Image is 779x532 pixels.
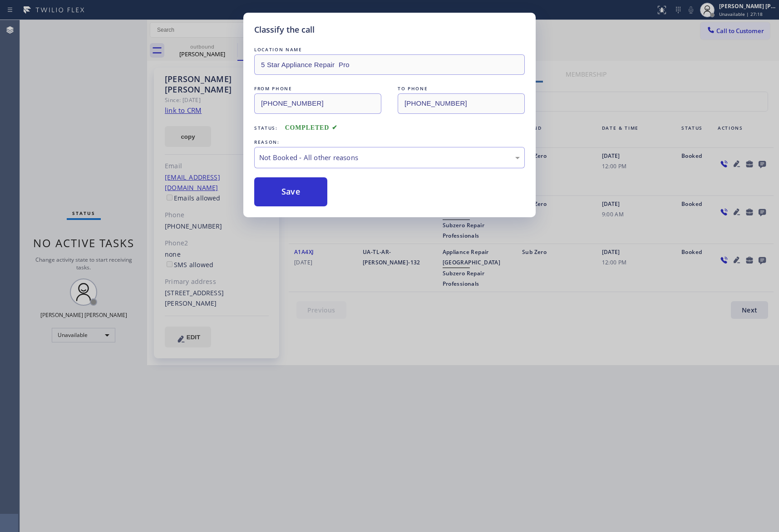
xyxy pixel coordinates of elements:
[254,84,381,93] div: FROM PHONE
[285,124,338,131] span: COMPLETED
[259,152,520,163] div: Not Booked - All other reasons
[254,177,327,206] button: Save
[254,125,278,131] span: Status:
[254,45,525,54] div: LOCATION NAME
[254,93,381,114] input: From phone
[254,24,315,36] h5: Classify the call
[398,93,525,114] input: To phone
[254,137,525,147] div: REASON:
[398,84,525,93] div: TO PHONE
